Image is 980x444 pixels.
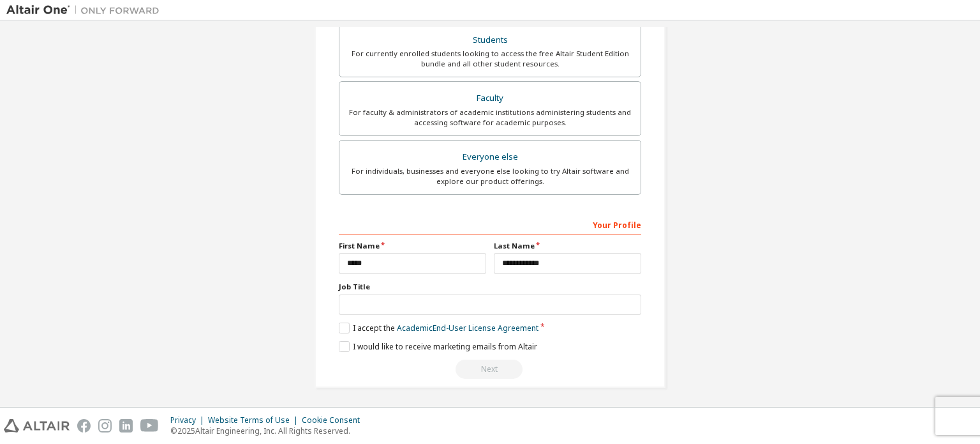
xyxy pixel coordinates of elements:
div: Website Terms of Use [208,415,302,425]
img: Altair One [6,4,166,17]
div: Faculty [347,89,633,107]
div: Cookie Consent [302,415,367,425]
div: You need to provide your academic email [339,360,641,379]
div: Privacy [170,415,208,425]
img: instagram.svg [98,419,112,433]
img: altair_logo.svg [4,419,70,433]
div: For currently enrolled students looking to access the free Altair Student Edition bundle and all ... [347,49,633,69]
img: youtube.svg [140,419,159,433]
label: I would like to receive marketing emails from Altair [339,341,537,352]
p: © 2025 Altair Engineering, Inc. All Rights Reserved. [170,425,367,436]
img: linkedin.svg [119,419,133,433]
a: Academic End-User License Agreement [397,323,538,333]
label: Job Title [339,282,641,292]
label: First Name [339,241,486,251]
img: facebook.svg [77,419,91,433]
div: Everyone else [347,148,633,166]
div: For faculty & administrators of academic institutions administering students and accessing softwa... [347,107,633,128]
div: Students [347,31,633,49]
label: I accept the [339,323,538,333]
div: Your Profile [339,214,641,234]
div: For individuals, businesses and everyone else looking to try Altair software and explore our prod... [347,166,633,187]
label: Last Name [494,241,641,251]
